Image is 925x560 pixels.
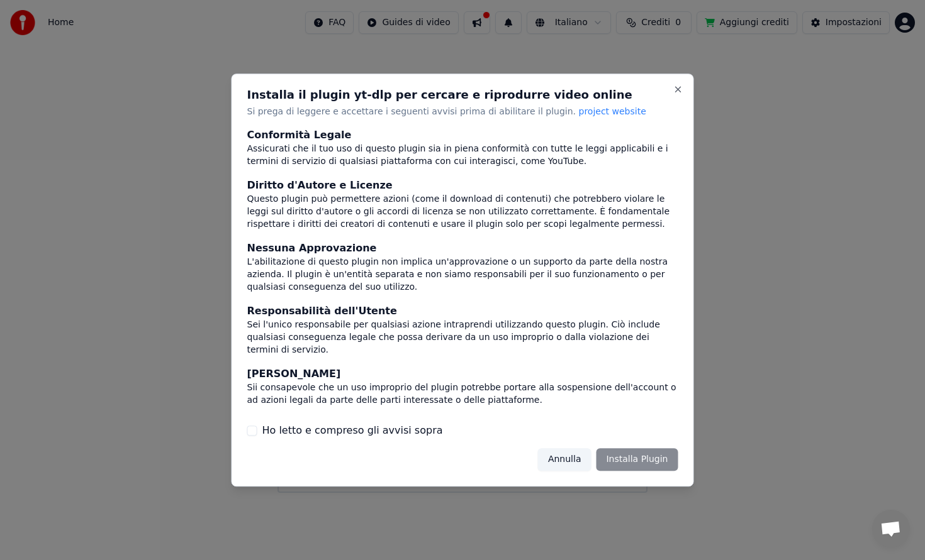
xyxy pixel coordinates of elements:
[247,143,678,168] div: Assicurati che il tuo uso di questo plugin sia in piena conformità con tutte le leggi applicabili...
[247,106,678,118] p: Si prega di leggere e accettare i seguenti avvisi prima di abilitare il plugin.
[247,367,678,382] div: [PERSON_NAME]
[579,106,646,116] span: project website
[538,448,591,471] button: Annulla
[247,178,678,194] div: Diritto d'Autore e Licenze
[247,382,678,407] div: Sii consapevole che un uso improprio del plugin potrebbe portare alla sospensione dell'account o ...
[247,256,678,294] div: L'abilitazione di questo plugin non implica un'approvazione o un supporto da parte della nostra a...
[247,319,678,357] div: Sei l'unico responsabile per qualsiasi azione intraprendi utilizzando questo plugin. Ciò include ...
[247,128,678,143] div: Conformità Legale
[247,194,678,231] div: Questo plugin può permettere azioni (come il download di contenuti) che potrebbero violare le leg...
[247,241,678,256] div: Nessuna Approvazione
[247,89,678,101] h2: Installa il plugin yt-dlp per cercare e riprodurre video online
[262,423,443,438] label: Ho letto e compreso gli avvisi sopra
[247,304,678,319] div: Responsabilità dell'Utente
